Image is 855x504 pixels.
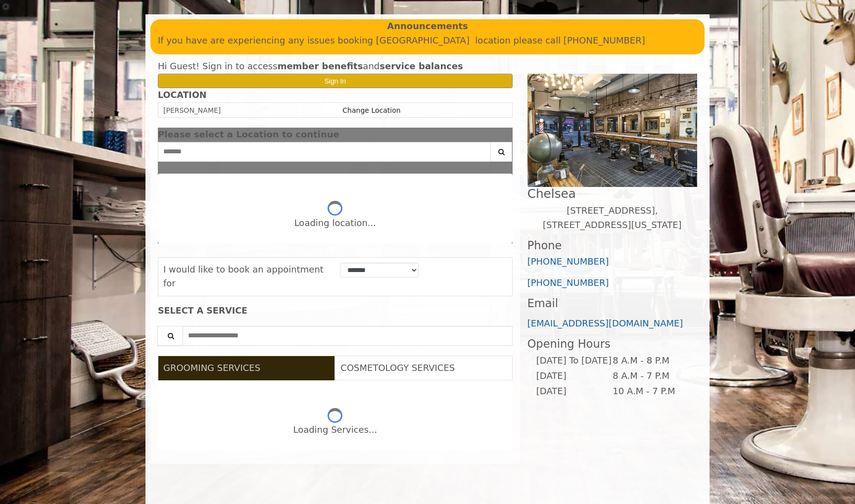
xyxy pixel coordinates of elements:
[527,338,697,350] h3: Opening Hours
[158,34,697,48] p: If you have are experiencing any issues booking [GEOGRAPHIC_DATA] location please call [PHONE_NUM...
[294,216,376,230] div: Loading location...
[612,368,689,384] td: 8 A.M - 7 P.M
[158,59,513,74] div: Hi Guest! Sign in to access and
[536,368,612,384] td: [DATE]
[536,353,612,368] td: [DATE] To [DATE]
[612,353,689,368] td: 8 A.M - 8 P.M
[527,318,683,328] a: [EMAIL_ADDRESS][DOMAIN_NAME]
[387,19,468,34] b: Announcements
[163,264,324,289] span: I would like to book an appointment for
[278,61,363,71] b: member benefits
[158,306,513,316] div: SELECT A SERVICE
[527,239,697,252] h3: Phone
[157,326,183,346] button: Service Search
[527,204,697,232] p: [STREET_ADDRESS],[STREET_ADDRESS][US_STATE]
[498,132,513,138] button: close dialog
[163,106,221,114] span: [PERSON_NAME]
[527,297,697,310] h3: Email
[163,363,260,373] span: GROOMING SERVICES
[158,129,339,139] span: Please select a Location to continue
[612,384,689,399] td: 10 A.M - 7 P.M
[158,74,513,88] button: Sign In
[527,277,609,288] a: [PHONE_NUMBER]
[536,384,612,399] td: [DATE]
[158,90,206,100] b: LOCATION
[380,61,463,71] b: service balances
[340,363,455,373] span: COSMETOLOGY SERVICES
[342,106,400,114] a: Change Location
[293,423,377,437] div: Loading Services...
[527,256,609,267] a: [PHONE_NUMBER]
[158,142,513,167] div: Center Select
[527,187,697,200] h2: Chelsea
[158,380,513,450] div: Grooming services
[496,148,507,155] i: Search button
[158,142,491,162] input: Search Center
